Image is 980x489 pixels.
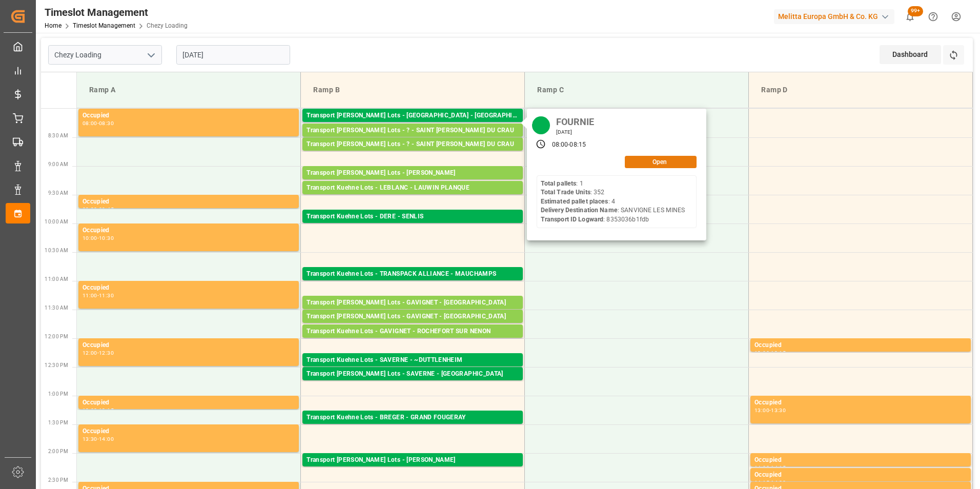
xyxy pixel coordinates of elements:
[541,207,618,214] b: Delivery Destination Name
[307,178,519,187] div: Pallets: 4,TU: 128,City: [GEOGRAPHIC_DATA],Arrival: [DATE] 00:00:00
[307,369,519,379] div: Transport [PERSON_NAME] Lots - SAVERNE - [GEOGRAPHIC_DATA]
[307,150,519,158] div: Pallets: 3,TU: 716,City: [GEOGRAPHIC_DATA][PERSON_NAME],Arrival: [DATE] 00:00:00
[553,114,598,129] div: FOURNIE
[533,80,740,99] div: Ramp C
[771,480,786,485] div: 14:30
[48,161,68,167] span: 9:00 AM
[754,351,769,355] div: 12:00
[307,308,519,317] div: Pallets: 1,TU: 54,City: [GEOGRAPHIC_DATA],Arrival: [DATE] 00:00:00
[83,283,295,293] div: Occupied
[754,340,967,351] div: Occupied
[45,5,188,20] div: Timeslot Management
[307,183,519,193] div: Transport Kuehne Lots - LEBLANC - LAUWIN PLANQUE
[45,22,62,29] a: Home
[771,408,786,413] div: 13:30
[307,121,519,130] div: Pallets: 1,TU: 352,City: [GEOGRAPHIC_DATA],Arrival: [DATE] 00:00:00
[48,477,68,483] span: 2:30 PM
[307,222,519,231] div: Pallets: 1,TU: 922,City: [GEOGRAPHIC_DATA],Arrival: [DATE] 00:00:00
[97,351,99,355] div: -
[307,465,519,474] div: Pallets: 1,TU: ,City: CARQUEFOU,Arrival: [DATE] 00:00:00
[83,111,295,121] div: Occupied
[769,408,771,413] div: -
[176,45,290,65] input: DD-MM-YYYY
[771,351,786,355] div: 12:15
[307,455,519,465] div: Transport [PERSON_NAME] Lots - [PERSON_NAME]
[754,408,769,413] div: 13:00
[307,298,519,308] div: Transport [PERSON_NAME] Lots - GAVIGNET - [GEOGRAPHIC_DATA]
[307,168,519,178] div: Transport [PERSON_NAME] Lots - [PERSON_NAME]
[83,398,295,408] div: Occupied
[45,334,68,339] span: 12:00 PM
[45,219,68,225] span: 10:00 AM
[48,449,68,454] span: 2:00 PM
[83,226,295,236] div: Occupied
[143,47,158,63] button: open menu
[307,126,519,136] div: Transport [PERSON_NAME] Lots - ? - SAINT [PERSON_NAME] DU CRAU
[880,45,941,64] div: Dashboard
[774,9,894,24] div: Melitta Europa GmbH & Co. KG
[83,340,295,351] div: Occupied
[769,480,771,485] div: -
[83,437,97,441] div: 13:30
[83,236,97,240] div: 10:00
[83,408,97,413] div: 13:00
[307,355,519,365] div: Transport Kuehne Lots - SAVERNE - ~DUTTLENHEIM
[307,327,519,337] div: Transport Kuehne Lots - GAVIGNET - ROCHEFORT SUR NENON
[552,140,568,150] div: 08:00
[48,190,68,196] span: 9:30 AM
[541,198,608,205] b: Estimated pallet places
[99,121,114,126] div: 08:30
[83,426,295,437] div: Occupied
[83,121,97,126] div: 08:00
[45,362,68,368] span: 12:30 PM
[99,408,114,413] div: 13:15
[754,480,769,485] div: 14:15
[307,212,519,222] div: Transport Kuehne Lots - DERE - SENLIS
[45,276,68,282] span: 11:00 AM
[541,216,604,223] b: Transport ID Logward
[541,189,590,196] b: Total Trade Units
[307,139,519,150] div: Transport [PERSON_NAME] Lots - ? - SAINT [PERSON_NAME] DU CRAU
[45,305,68,311] span: 11:30 AM
[307,136,519,145] div: Pallets: 2,TU: 671,City: [GEOGRAPHIC_DATA][PERSON_NAME],Arrival: [DATE] 00:00:00
[541,179,685,225] div: : 1 : 352 : 4 : SANVIGNE LES MINES : 8353036b1fdb
[307,413,519,423] div: Transport Kuehne Lots - BREGER - GRAND FOUGERAY
[83,351,97,355] div: 12:00
[307,365,519,374] div: Pallets: 1,TU: 74,City: ~[GEOGRAPHIC_DATA],Arrival: [DATE] 00:00:00
[97,408,99,413] div: -
[97,236,99,240] div: -
[754,470,967,480] div: Occupied
[757,80,964,99] div: Ramp D
[568,140,569,150] div: -
[48,420,68,425] span: 1:30 PM
[99,293,114,298] div: 11:30
[307,337,519,345] div: Pallets: 1,TU: 112,City: ROCHEFORT SUR NENON,Arrival: [DATE] 00:00:00
[569,140,586,150] div: 08:15
[307,111,519,121] div: Transport [PERSON_NAME] Lots - [GEOGRAPHIC_DATA] - [GEOGRAPHIC_DATA]
[97,121,99,126] div: -
[771,465,786,470] div: 14:15
[553,129,598,136] div: [DATE]
[307,279,519,288] div: Pallets: 21,TU: 1140,City: MAUCHAMPS,Arrival: [DATE] 00:00:00
[307,379,519,388] div: Pallets: 2,TU: ,City: SARREBOURG,Arrival: [DATE] 00:00:00
[48,133,68,138] span: 8:30 AM
[83,197,295,207] div: Occupied
[99,351,114,355] div: 12:30
[85,80,292,99] div: Ramp A
[769,351,771,355] div: -
[97,437,99,441] div: -
[45,248,68,253] span: 10:30 AM
[99,236,114,240] div: 10:30
[754,455,967,465] div: Occupied
[97,207,99,212] div: -
[48,391,68,397] span: 1:00 PM
[307,322,519,331] div: Pallets: 9,TU: 384,City: [GEOGRAPHIC_DATA],Arrival: [DATE] 00:00:00
[908,6,923,16] span: 99+
[73,22,135,29] a: Timeslot Management
[754,465,769,470] div: 14:00
[307,312,519,322] div: Transport [PERSON_NAME] Lots - GAVIGNET - [GEOGRAPHIC_DATA]
[48,45,162,65] input: Type to search/select
[754,398,967,408] div: Occupied
[97,293,99,298] div: -
[899,5,922,28] button: show 100 new notifications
